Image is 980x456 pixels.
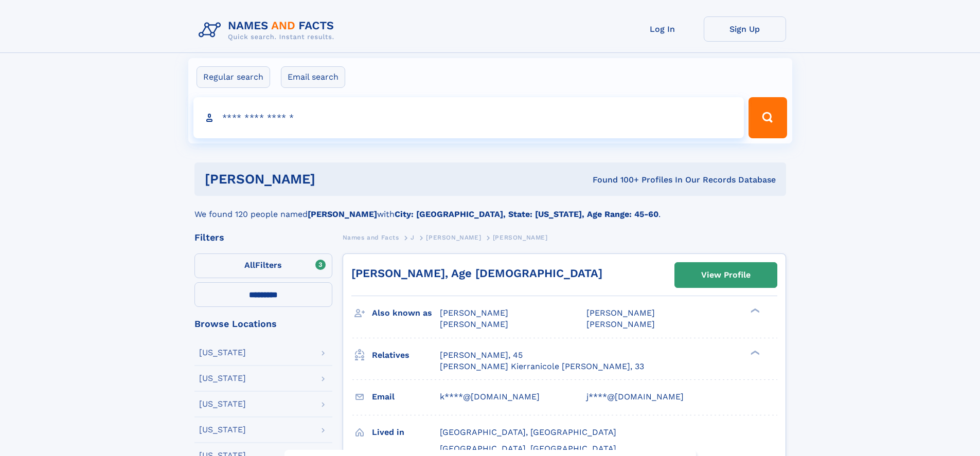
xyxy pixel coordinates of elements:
[199,400,246,408] div: [US_STATE]
[372,388,440,406] h3: Email
[440,319,508,329] span: [PERSON_NAME]
[586,308,655,318] span: [PERSON_NAME]
[426,234,481,241] span: [PERSON_NAME]
[351,267,602,280] a: [PERSON_NAME], Age [DEMOGRAPHIC_DATA]
[194,16,343,44] img: Logo Names and Facts
[440,361,644,372] a: [PERSON_NAME] Kierranicole [PERSON_NAME], 33
[199,349,246,357] div: [US_STATE]
[454,174,776,186] div: Found 100+ Profiles In Our Records Database
[199,426,246,434] div: [US_STATE]
[343,231,399,244] a: Names and Facts
[372,346,440,364] h3: Relatives
[440,308,508,318] span: [PERSON_NAME]
[194,319,332,329] div: Browse Locations
[411,234,415,241] span: J
[440,350,523,361] a: [PERSON_NAME], 45
[748,349,760,356] div: ❯
[440,444,616,453] span: [GEOGRAPHIC_DATA], [GEOGRAPHIC_DATA]
[748,307,760,314] div: ❯
[199,374,246,382] div: [US_STATE]
[308,209,377,219] b: [PERSON_NAME]
[704,16,786,42] a: Sign Up
[411,231,415,244] a: J
[194,196,786,221] div: We found 120 people named with .
[701,263,751,287] div: View Profile
[205,173,454,186] h1: [PERSON_NAME]
[372,304,440,322] h3: Also known as
[372,424,440,441] h3: Lived in
[194,233,332,242] div: Filters
[281,66,345,88] label: Email search
[194,253,332,278] label: Filters
[749,97,787,138] button: Search Button
[675,263,777,287] a: View Profile
[197,66,270,88] label: Regular search
[395,209,658,219] b: City: [GEOGRAPHIC_DATA], State: [US_STATE], Age Range: 45-60
[426,231,481,244] a: [PERSON_NAME]
[440,427,616,437] span: [GEOGRAPHIC_DATA], [GEOGRAPHIC_DATA]
[193,97,744,138] input: search input
[493,234,548,241] span: [PERSON_NAME]
[621,16,704,42] a: Log In
[586,319,655,329] span: [PERSON_NAME]
[244,260,255,270] span: All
